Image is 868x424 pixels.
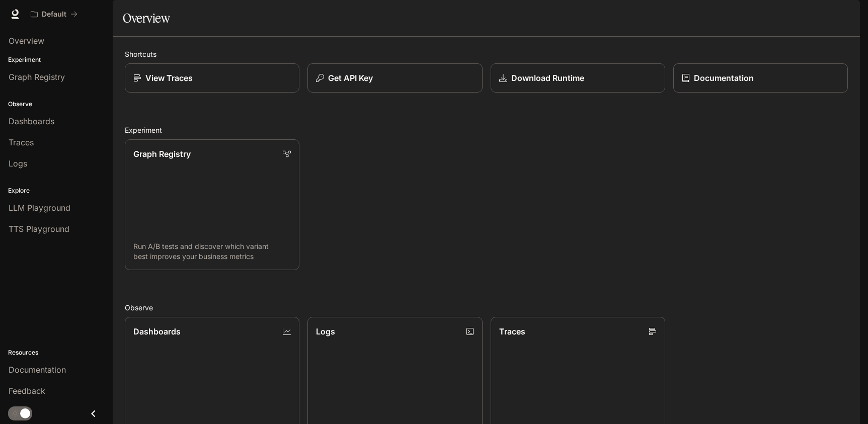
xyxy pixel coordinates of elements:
[125,302,848,313] h2: Observe
[499,325,525,337] p: Traces
[673,63,848,93] a: Documentation
[123,8,170,28] h1: Overview
[316,325,335,337] p: Logs
[125,125,848,135] h2: Experiment
[42,10,66,19] p: Default
[491,63,665,93] a: Download Runtime
[694,72,754,84] p: Documentation
[328,72,373,84] p: Get API Key
[125,63,299,93] a: View Traces
[133,241,291,262] p: Run A/B tests and discover which variant best improves your business metrics
[125,139,299,270] a: Graph RegistryRun A/B tests and discover which variant best improves your business metrics
[511,72,584,84] p: Download Runtime
[133,148,191,160] p: Graph Registry
[145,72,193,84] p: View Traces
[133,325,181,337] p: Dashboards
[307,63,482,93] button: Get API Key
[26,4,82,24] button: All workspaces
[125,49,848,59] h2: Shortcuts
